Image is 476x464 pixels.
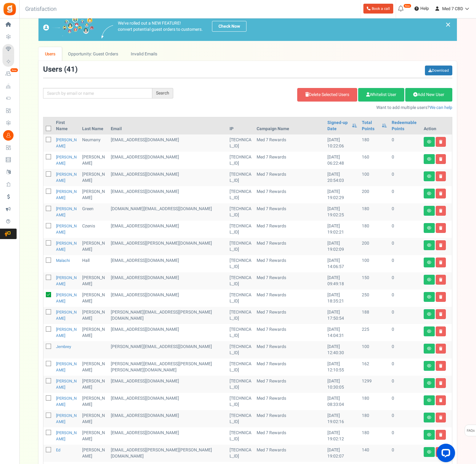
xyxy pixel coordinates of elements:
span: Help [419,6,429,12]
td: [PERSON_NAME] [80,445,108,462]
td: [DATE] 14:04:31 [325,324,359,341]
i: View details [427,364,431,368]
td: Med 7 Rewards [254,134,325,152]
i: Delete user [439,398,442,402]
a: [PERSON_NAME] [56,292,77,304]
i: View details [427,398,431,402]
td: [PERSON_NAME] [80,376,108,393]
td: Med 7 Rewards [254,393,325,410]
a: [PERSON_NAME] [56,413,77,425]
th: First Name [54,117,80,134]
td: customer [108,169,227,186]
i: Delete user [439,278,442,282]
i: View details [427,261,431,264]
i: View details [427,174,431,178]
i: Delete user [439,295,442,299]
td: Med 7 Rewards [254,272,325,290]
i: View details [427,157,431,161]
td: [DATE] 18:35:21 [325,290,359,307]
em: New [10,68,18,72]
td: [PERSON_NAME] [80,169,108,186]
td: [PERSON_NAME] [80,393,108,410]
i: Delete user [439,433,442,437]
i: View details [427,312,431,316]
i: View details [427,416,431,419]
td: customer [108,186,227,203]
h3: Gratisfaction [18,3,63,15]
td: customer [108,290,227,307]
td: 0 [389,376,421,393]
td: [PERSON_NAME] [80,324,108,341]
img: Gratisfaction [3,2,17,16]
td: 250 [359,290,389,307]
td: 140 [359,445,389,462]
td: [DATE] 12:10:55 [325,358,359,376]
i: Delete user [439,261,442,264]
a: Total Points [362,120,379,132]
td: customer [108,445,227,462]
a: Malachi [56,258,70,263]
td: [PERSON_NAME] [80,307,108,324]
i: View details [427,381,431,385]
td: [DATE] 19:02:25 [325,203,359,221]
td: customer [108,324,227,341]
a: [PERSON_NAME] [56,361,77,373]
td: Med 7 Rewards [254,186,325,203]
a: [PERSON_NAME] [56,154,77,166]
em: New [403,4,411,8]
td: customer [108,272,227,290]
td: 180 [359,427,389,445]
td: 0 [389,393,421,410]
td: 0 [389,203,421,221]
td: [DATE] 17:50:54 [325,307,359,324]
td: Med 7 Rewards [254,238,325,255]
p: We've rolled out a NEW FEATURE! convert potential guest orders to customers. [118,20,203,33]
td: Med 7 Rewards [254,410,325,427]
td: Med 7 Rewards [254,255,325,272]
td: 0 [389,324,421,341]
td: [DATE] 10:30:05 [325,376,359,393]
td: 0 [389,290,421,307]
a: Ed [56,447,60,453]
span: FAQs [466,425,475,437]
td: 180 [359,203,389,221]
a: [PERSON_NAME] [56,430,77,442]
td: customer [108,410,227,427]
i: View details [427,278,431,282]
td: [TECHNICAL_ID] [227,134,254,152]
td: [PERSON_NAME] [80,152,108,169]
td: [DATE] 19:02:07 [325,445,359,462]
td: 0 [389,307,421,324]
td: [TECHNICAL_ID] [227,427,254,445]
td: [TECHNICAL_ID] [227,221,254,238]
td: [DATE] 19:02:16 [325,410,359,427]
span: 41 [66,64,75,75]
i: View details [427,295,431,299]
td: 1299 [359,376,389,393]
a: × [445,21,451,28]
td: [DATE] 20:54:03 [325,169,359,186]
td: 0 [389,358,421,376]
td: Med 7 Rewards [254,221,325,238]
td: [PERSON_NAME] [80,272,108,290]
td: administrator [108,341,227,358]
th: Last Name [80,117,108,134]
td: 0 [389,427,421,445]
td: 150 [359,272,389,290]
td: [TECHNICAL_ID] [227,152,254,169]
td: Czenis [80,221,108,238]
td: [DATE] 19:02:09 [325,238,359,255]
span: Med 7 CBD [442,6,463,12]
td: [TECHNICAL_ID] [227,255,254,272]
td: 0 [389,186,421,203]
td: [DATE] 14:06:57 [325,255,359,272]
i: Delete user [439,209,442,213]
a: [PERSON_NAME] [56,240,77,252]
td: 225 [359,324,389,341]
td: 0 [389,410,421,427]
i: Delete user [439,174,442,178]
td: [TECHNICAL_ID] [227,324,254,341]
a: Help [412,4,431,14]
a: Users [38,47,62,61]
td: customer [108,134,227,152]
